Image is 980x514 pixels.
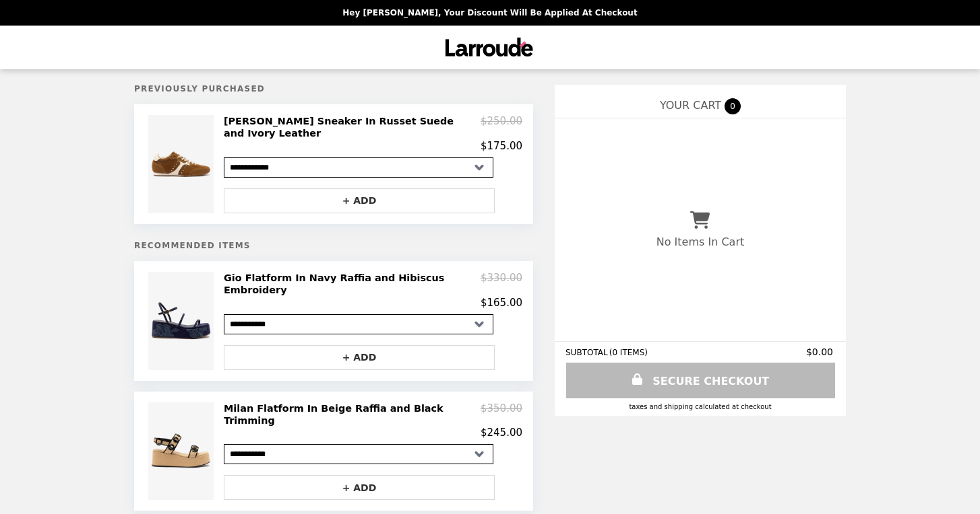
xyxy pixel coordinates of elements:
[342,8,637,17] p: Hey [PERSON_NAME], your discount will be applied at checkout
[224,272,481,297] h2: Gio Flatform In Navy Raffia and Hibiscus Embroidery
[224,157,493,178] select: Select a product variant
[481,140,522,152] p: $175.00
[481,427,522,439] p: $245.00
[148,272,217,370] img: Gio Flatform In Navy Raffia and Hibiscus Embroidery
[148,115,217,213] img: Stella Sneaker In Russet Suede and Ivory Leather
[481,272,522,297] p: $330.00
[725,98,741,114] span: 0
[224,444,493,464] select: Select a product variant
[481,115,522,140] p: $250.00
[224,115,481,140] h2: [PERSON_NAME] Sneaker In Russet Suede and Ivory Leather
[565,403,835,410] div: Taxes and Shipping calculated at checkout
[134,241,533,250] h5: Recommended Items
[481,402,522,427] p: $350.00
[224,188,495,213] button: + ADD
[224,314,493,334] select: Select a product variant
[609,348,648,357] span: ( 0 ITEMS )
[481,297,522,309] p: $165.00
[656,235,744,248] p: No Items In Cart
[806,346,835,357] span: $0.00
[148,402,217,501] img: Milan Flatform In Beige Raffia and Black Trimming
[660,99,721,112] span: YOUR CART
[224,402,481,427] h2: Milan Flatform In Beige Raffia and Black Trimming
[441,34,539,61] img: Brand Logo
[224,345,495,370] button: + ADD
[224,475,495,500] button: + ADD
[565,348,609,357] span: SUBTOTAL
[134,84,533,94] h5: Previously Purchased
